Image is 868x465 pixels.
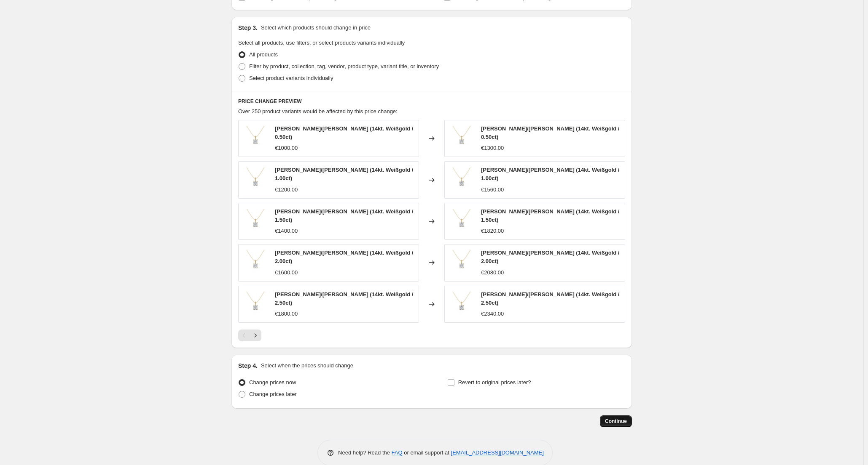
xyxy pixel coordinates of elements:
h6: PRICE CHANGE PREVIEW [238,98,625,105]
span: Need help? Read the [338,449,392,456]
span: [PERSON_NAME]/[PERSON_NAME] (14kt. Weißgold / 0.50ct) [481,125,619,140]
span: Change prices now [249,379,296,385]
span: [PERSON_NAME]/[PERSON_NAME] (14kt. Weißgold / 2.50ct) [481,291,619,306]
div: €1820.00 [481,227,504,235]
span: [PERSON_NAME]/[PERSON_NAME] (14kt. Weißgold / 0.50ct) [275,125,413,140]
nav: Pagination [238,329,261,341]
div: €1560.00 [481,186,504,194]
h2: Step 3. [238,24,258,32]
p: Select which products should change in price [261,24,371,32]
img: RSP04_2_RR1YG-01_7016dc87-aae5-4279-ac38-71d952d414d1_80x.png [449,126,474,151]
a: FAQ [392,449,403,456]
p: Select when the prices should change [261,361,353,370]
button: Next [250,329,261,341]
img: RSP04_2_RR1YG-01_7016dc87-aae5-4279-ac38-71d952d414d1_80x.png [243,126,268,151]
div: €1600.00 [275,268,298,277]
span: Continue [605,418,627,425]
span: [PERSON_NAME]/[PERSON_NAME] (14kt. Weißgold / 1.00ct) [275,167,413,181]
a: [EMAIL_ADDRESS][DOMAIN_NAME] [451,449,544,456]
span: [PERSON_NAME]/[PERSON_NAME] (14kt. Weißgold / 2.50ct) [275,291,413,306]
div: €1400.00 [275,227,298,235]
span: Filter by product, collection, tag, vendor, product type, variant title, or inventory [249,63,439,69]
div: €1800.00 [275,310,298,318]
div: €1300.00 [481,144,504,152]
div: €1000.00 [275,144,298,152]
img: RSP04_2_RR1YG-01_7016dc87-aae5-4279-ac38-71d952d414d1_80x.png [449,167,474,193]
button: Continue [600,415,632,427]
div: €1200.00 [275,186,298,194]
img: RSP04_2_RR1YG-01_7016dc87-aae5-4279-ac38-71d952d414d1_80x.png [243,250,268,275]
img: RSP04_2_RR1YG-01_7016dc87-aae5-4279-ac38-71d952d414d1_80x.png [449,250,474,275]
span: Over 250 product variants would be affected by this price change: [238,108,398,114]
span: [PERSON_NAME]/[PERSON_NAME] (14kt. Weißgold / 1.00ct) [481,167,619,181]
img: RSP04_2_RR1YG-01_7016dc87-aae5-4279-ac38-71d952d414d1_80x.png [243,167,268,193]
img: RSP04_2_RR1YG-01_7016dc87-aae5-4279-ac38-71d952d414d1_80x.png [449,209,474,234]
h2: Step 4. [238,361,258,370]
span: Select product variants individually [249,75,333,81]
span: [PERSON_NAME]/[PERSON_NAME] (14kt. Weißgold / 1.50ct) [481,208,619,223]
img: RSP04_2_RR1YG-01_7016dc87-aae5-4279-ac38-71d952d414d1_80x.png [449,292,474,317]
div: €2340.00 [481,310,504,318]
span: [PERSON_NAME]/[PERSON_NAME] (14kt. Weißgold / 1.50ct) [275,208,413,223]
span: Select all products, use filters, or select products variants individually [238,40,405,46]
span: [PERSON_NAME]/[PERSON_NAME] (14kt. Weißgold / 2.00ct) [481,250,619,264]
img: RSP04_2_RR1YG-01_7016dc87-aae5-4279-ac38-71d952d414d1_80x.png [243,292,268,317]
span: [PERSON_NAME]/[PERSON_NAME] (14kt. Weißgold / 2.00ct) [275,250,413,264]
span: or email support at [403,449,451,456]
span: All products [249,51,278,58]
img: RSP04_2_RR1YG-01_7016dc87-aae5-4279-ac38-71d952d414d1_80x.png [243,209,268,234]
span: Revert to original prices later? [458,379,531,385]
div: €2080.00 [481,268,504,277]
span: Change prices later [249,391,297,397]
